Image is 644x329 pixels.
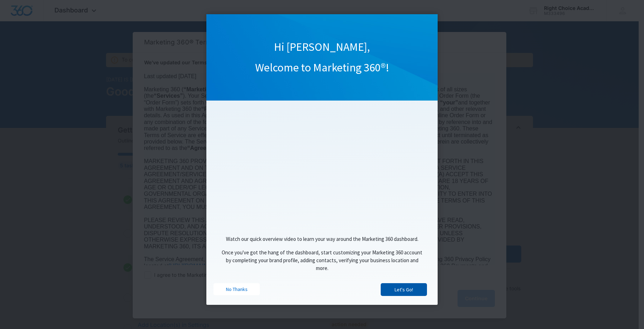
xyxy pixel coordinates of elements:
a: No Thanks [213,283,260,295]
h1: Welcome to Marketing 360®! [206,60,438,75]
a: Let's Go! [381,283,427,296]
h1: Hi [PERSON_NAME], [206,40,438,55]
span: Once you've got the hang of the dashboard, start customizing your Marketing 360 account by comple... [222,249,422,272]
span: Watch our quick overview video to learn your way around the Marketing 360 dashboard. [226,236,418,242]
